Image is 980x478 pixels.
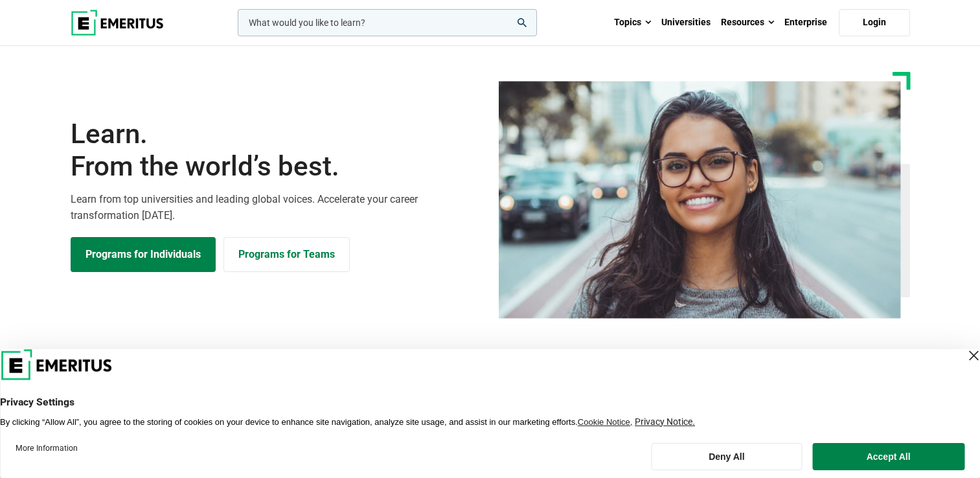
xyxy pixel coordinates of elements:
[238,9,537,36] input: woocommerce-product-search-field-0
[499,81,901,319] img: Learn from the world's best
[223,237,350,272] a: Explore for Business
[71,191,483,224] p: Learn from top universities and leading global voices. Accelerate your career transformation [DATE].
[71,118,483,183] h1: Learn.
[839,9,910,36] a: Login
[71,237,216,272] a: Explore Programs
[71,150,483,183] span: From the world’s best.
